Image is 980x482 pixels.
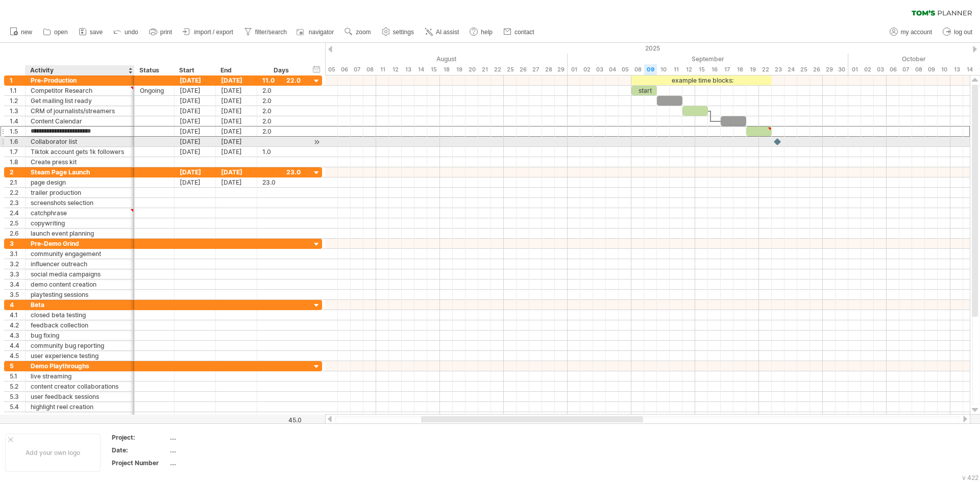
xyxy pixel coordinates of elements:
div: community engagement [31,249,129,259]
div: 4.3 [10,331,25,340]
div: 4.4 [10,341,25,350]
div: demo content creation [31,280,129,289]
span: open [54,29,68,36]
div: start [631,86,657,95]
div: 5.3 [10,392,25,401]
div: Status [139,65,168,75]
div: Domain: [DOMAIN_NAME] [27,27,112,35]
div: feedback collection [31,320,129,330]
div: Wednesday, 8 October 2025 [912,64,925,75]
div: 5.5 [10,412,25,422]
div: Tiktok account gets 1k followers [31,147,129,157]
div: user experience testing [31,351,129,361]
div: [DATE] [175,167,216,177]
div: 2.2 [10,188,25,197]
div: Thursday, 9 October 2025 [925,64,938,75]
a: log out [940,26,975,39]
div: [DATE] [175,126,216,136]
div: Tuesday, 12 August 2025 [389,64,402,75]
a: zoom [342,26,374,39]
div: Tuesday, 26 August 2025 [517,64,529,75]
div: 2.6 [10,229,25,238]
a: filter/search [241,26,290,39]
div: Wednesday, 3 September 2025 [593,64,606,75]
div: 2.0 [262,96,301,106]
div: Friday, 15 August 2025 [427,64,440,75]
div: 1.3 [10,106,25,116]
span: help [481,29,493,36]
div: Monday, 6 October 2025 [887,64,899,75]
div: Content Calendar [31,116,129,126]
div: community bug reporting [31,341,129,350]
div: [DATE] [216,167,257,177]
div: Add your own logo [5,434,101,472]
a: settings [379,26,417,39]
div: Wednesday, 10 September 2025 [657,64,670,75]
div: [DATE] [216,106,257,116]
div: [DATE] [216,75,257,85]
div: Beta [31,300,129,310]
div: Friday, 19 September 2025 [746,64,759,75]
div: Monday, 1 September 2025 [568,64,580,75]
div: Monday, 8 September 2025 [631,64,644,75]
span: settings [393,29,414,36]
img: tab_domain_overview_orange.svg [28,59,36,67]
div: Monday, 22 September 2025 [759,64,772,75]
div: Thursday, 4 September 2025 [606,64,619,75]
div: 5.2 [10,382,25,391]
a: contact [501,26,537,39]
div: Keywords by Traffic [113,60,172,67]
div: [DATE] [216,147,257,157]
div: 1.6 [10,137,25,146]
div: Days [257,65,305,75]
div: influencer outreach [31,259,129,269]
div: Thursday, 21 August 2025 [478,64,491,75]
div: [DATE] [175,75,216,85]
div: 1.1 [10,86,25,95]
div: Thursday, 7 August 2025 [351,64,363,75]
div: Monday, 18 August 2025 [440,64,453,75]
div: 4.2 [10,320,25,330]
div: Wednesday, 24 September 2025 [785,64,797,75]
div: user feedback sessions [31,392,129,401]
div: Wednesday, 27 August 2025 [529,64,542,75]
div: bug fixing [31,331,129,340]
div: [DATE] [216,177,257,187]
div: Collaborator list [31,137,129,146]
div: [DATE] [175,116,216,126]
div: 1.7 [10,147,25,157]
div: 3.2 [10,259,25,269]
div: .... [170,433,256,442]
div: 1.2 [10,96,25,106]
div: Wednesday, 1 October 2025 [848,64,861,75]
div: 3.1 [10,249,25,259]
div: content creator collaborations [31,382,129,391]
div: Steam Page Launch [31,167,129,177]
div: highlight reel creation [31,402,129,412]
div: 1.0 [262,147,301,157]
div: 1.4 [10,116,25,126]
div: Friday, 5 September 2025 [619,64,631,75]
div: 2 [10,167,25,177]
span: zoom [356,29,371,36]
div: Thursday, 28 August 2025 [542,64,555,75]
div: Pre-Demo Grind [31,239,129,248]
div: Tuesday, 30 September 2025 [836,64,848,75]
a: help [467,26,496,39]
div: 4.1 [10,310,25,320]
div: Tuesday, 19 August 2025 [453,64,465,75]
a: new [7,26,35,39]
span: AI assist [436,29,459,36]
div: catchphrase [31,208,129,218]
div: September 2025 [568,54,848,64]
div: Monday, 13 October 2025 [950,64,963,75]
div: Wednesday, 17 September 2025 [721,64,733,75]
div: Thursday, 11 September 2025 [670,64,682,75]
span: undo [125,29,138,36]
img: website_grey.svg [16,27,24,35]
div: 5.4 [10,402,25,412]
div: v 422 [962,474,978,481]
div: 1.5 [10,126,25,136]
div: 2.0 [262,116,301,126]
span: print [160,29,172,36]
